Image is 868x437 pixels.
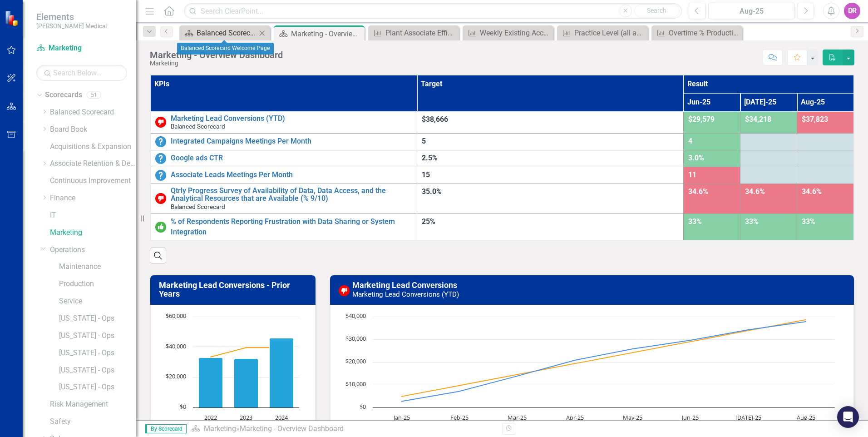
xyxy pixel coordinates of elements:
span: 2.5% [422,154,438,162]
a: [US_STATE] - Ops [59,382,136,392]
span: Balanced Scorecard [171,203,225,210]
text: 2022 [204,413,217,422]
div: 51 [87,91,101,99]
div: Overtime % Production [669,27,740,39]
span: $34,218 [745,115,771,124]
td: Double-Click to Edit Right Click for Context Menu [150,111,417,133]
span: 33% [688,217,702,226]
span: 25% [422,217,435,226]
img: Below Target [155,193,166,204]
text: Jun-25 [681,413,699,422]
div: Practice Level (all accts except Key/Major) Cust. Satisfaction [574,27,646,39]
a: Associate Retention & Development [50,159,136,169]
span: 34.6% [802,187,822,196]
text: Mar-25 [508,413,527,422]
a: [US_STATE] - Ops [59,313,136,324]
a: Maintenance [59,262,136,272]
div: Balanced Scorecard Welcome Page [197,27,256,39]
div: Marketing - Overview Dashboard [240,424,344,433]
span: Elements [36,11,107,22]
td: Double-Click to Edit Right Click for Context Menu [150,184,417,214]
div: Aug-25 [711,6,792,17]
a: IT [50,210,136,221]
span: 11 [688,170,696,179]
a: % of Respondents Reporting Frustration with Data Sharing or System Integration [171,217,412,238]
div: Marketing - Overview Dashboard [150,50,283,60]
span: $38,666 [422,115,448,124]
img: On or Above Target [155,222,166,233]
div: Marketing - Overview Dashboard [291,28,362,40]
span: 3.0% [688,154,704,162]
div: » [191,424,495,434]
a: Practice Level (all accts except Key/Major) Cust. Satisfaction [559,27,646,39]
div: Balanced Scorecard Welcome Page [177,43,274,55]
text: $40,000 [166,342,186,350]
small: [PERSON_NAME] Medical [36,22,107,30]
div: Plant Associate Efficiency (Pieces Per Associate Hour) [385,27,457,39]
a: Service [59,296,136,307]
div: Open Intercom Messenger [837,406,859,428]
text: Apr-25 [566,413,583,422]
div: Marketing [150,60,283,67]
text: Jan-25 [392,413,409,422]
a: Associate Leads Meetings Per Month [171,170,412,180]
text: $20,000 [166,372,186,380]
a: Plant Associate Efficiency (Pieces Per Associate Hour) [370,27,457,39]
a: Marketing [50,228,136,238]
a: Integrated Campaigns Meetings Per Month [171,136,412,147]
text: May-25 [623,413,642,422]
text: [DATE]-25 [735,413,761,422]
text: 2023 [240,413,252,422]
a: Qtrly Progress Survey of Availability of Data, Data Access, and the Analytical Resources that are... [171,187,412,203]
span: 33% [802,217,815,226]
a: Balanced Scorecard Welcome Page [182,27,256,39]
a: Marketing [204,424,236,433]
text: $20,000 [345,357,366,365]
span: Balanced Scorecard [171,123,225,130]
a: Safety [50,417,136,427]
a: Acquisitions & Expansion [50,142,136,152]
span: 4 [688,137,692,145]
input: Search ClearPoint... [184,3,682,19]
text: Feb-25 [450,413,468,422]
small: Marketing Lead Conversions (YTD) [352,290,459,298]
button: Aug-25 [708,3,795,19]
img: Below Target [155,117,166,128]
a: Marketing [36,43,127,54]
img: ClearPoint Strategy [5,10,20,26]
a: Marketing Lead Conversions (YTD) [171,114,412,123]
a: [US_STATE] - Ops [59,331,136,341]
img: No Information [155,153,166,164]
a: Marketing Lead Conversions [352,280,457,290]
text: $40,000 [345,312,366,320]
path: 2023, 32,367. Actual (YTD). [234,359,258,408]
span: 35.0% [422,187,442,196]
a: Weekly Existing Account Recurring Revenues (4-Week Average) [465,27,551,39]
g: Actual (YTD), series 1 of 2. Bar series with 3 bars. [199,338,294,408]
text: $10,000 [345,380,366,388]
input: Search Below... [36,65,127,81]
span: 34.6% [745,187,765,196]
text: $60,000 [166,312,186,320]
span: 34.6% [688,187,708,196]
a: Continuous Improvement [50,176,136,186]
a: Balanced Scorecard [50,107,136,118]
a: Google ads CTR [171,153,412,164]
path: 2022, 32,865. Actual (YTD). [199,358,223,408]
text: Aug-25 [796,413,815,422]
a: Risk Management [50,399,136,410]
button: DR [844,3,860,19]
span: 5 [422,137,426,145]
text: $0 [180,402,186,411]
span: $29,579 [688,115,715,124]
img: No Information [155,170,166,181]
span: 33% [745,217,759,226]
img: No Information [155,136,166,147]
span: Search [647,7,666,14]
a: Overtime % Production [654,27,740,39]
path: 2024, 45,728. Actual (YTD). [270,338,294,408]
span: 15 [422,170,430,179]
a: [US_STATE] - Ops [59,365,136,376]
div: Weekly Existing Account Recurring Revenues (4-Week Average) [480,27,551,39]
